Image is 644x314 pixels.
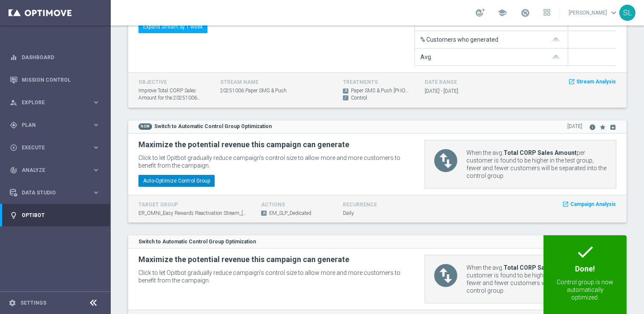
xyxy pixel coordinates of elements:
[10,211,17,219] i: lightbulb
[503,149,577,156] b: Total CORP Sales Amount
[20,300,46,305] a: Settings
[10,166,92,174] div: Analyze
[9,212,101,219] button: lightbulb Optibot
[138,123,152,130] span: NEW
[351,94,367,102] span: Control
[9,189,101,196] button: Data Studio keyboard_arrow_right
[343,95,348,100] span: /
[466,264,609,294] p: When the avg. per customer is found to be higher in the test group, fewer and fewer customers wil...
[10,99,92,106] div: Explore
[343,88,348,94] span: A
[568,78,575,86] i: launch
[138,140,405,150] h2: Maximize the potential revenue this campaign can generate
[343,202,412,208] h4: recurrence
[10,54,17,61] i: equalizer
[9,54,101,61] button: equalizer Dashboard
[9,77,101,83] button: Mission Control
[10,189,92,197] div: Data Studio
[575,242,595,262] i: check
[22,168,92,173] span: Analyze
[466,149,609,180] p: When the avg. per customer is found to be higher in the test group, fewer and fewer customers wil...
[220,87,287,94] span: 20251006 Paper SMS & Push
[92,166,100,174] i: keyboard_arrow_right
[570,201,616,208] span: Campaign Analysis
[10,121,92,129] div: Plan
[607,120,616,131] button: archive
[554,278,616,301] p: Control group is now automatically optimized.
[138,175,215,187] button: Auto-Optimize Control Group
[10,121,17,129] i: gps_fixed
[10,69,100,91] div: Mission Control
[343,210,354,217] span: Daily
[343,79,412,85] h4: TREATMENTS
[138,154,405,169] p: Click to let Opitbot gradually reduce campaign’s control size to allow more and more customers to...
[619,5,635,21] div: SL
[261,211,267,216] span: A
[609,124,616,131] i: archive
[22,190,92,195] span: Data Studio
[138,79,207,85] h4: OBJECTIVE
[576,78,616,86] span: Stream Analysis
[432,262,466,297] i: swap_vert_circle
[425,79,535,85] h4: DATE RANGE
[22,46,100,69] a: Dashboard
[351,87,412,94] span: Paper SMS & Push [PHONE_NUMBER]
[10,204,100,226] div: Optibot
[9,122,101,128] button: gps_fixed Plan keyboard_arrow_right
[10,99,17,106] i: person_search
[420,37,498,43] div: % Customers who generated
[92,98,100,106] i: keyboard_arrow_right
[9,99,101,106] button: person_search Explore keyboard_arrow_right
[589,120,596,131] button: info
[154,123,272,129] strong: Switch to Automatic Control Group Optimization
[10,144,92,151] div: Execute
[269,210,311,217] span: EM_SLP_Dedicated
[497,8,507,17] span: school
[22,204,100,226] a: Optibot
[503,264,577,271] b: Total CORP Sales Amount
[138,87,207,102] span: Improve Total CORP Sales Amount for the 20251006 Paper SMS & Push stream
[261,202,330,208] h4: actions
[22,123,92,128] span: Plan
[432,147,466,182] i: swap_vert_circle
[10,46,100,69] div: Dashboard
[9,144,101,151] button: play_circle_outline Execute keyboard_arrow_right
[22,69,100,91] a: Mission Control
[10,144,17,151] i: play_circle_outline
[22,100,92,105] span: Explore
[138,202,248,208] h4: target group
[138,210,248,217] span: ER_OMNI_Easy Rewards Reactivation Stream_[MEDICAL_DATA]
[22,145,92,150] span: Execute
[10,166,17,174] i: track_changes
[567,123,582,130] span: [DATE]
[92,188,100,197] i: keyboard_arrow_right
[554,264,616,274] h2: Done!
[92,143,100,151] i: keyboard_arrow_right
[420,54,432,60] div: Avg.
[220,79,330,85] h4: STREAM NAME
[425,88,458,94] span: [DATE] - [DATE]
[589,124,596,131] i: info
[138,21,207,33] button: Expand Stream by 1 week
[562,201,569,208] i: launch
[599,124,606,131] i: star
[138,269,405,284] p: Click to let Opitbot gradually reduce campaign’s control size to allow more and more customers to...
[609,8,618,17] span: keyboard_arrow_down
[138,239,256,245] strong: Switch to Automatic Control Group Optimization
[92,121,100,129] i: keyboard_arrow_right
[597,120,606,131] button: star
[568,6,619,19] a: [PERSON_NAME]keyboard_arrow_down
[138,254,405,265] h2: Maximize the potential revenue this campaign can generate
[9,167,101,174] button: track_changes Analyze keyboard_arrow_right
[9,299,16,307] i: settings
